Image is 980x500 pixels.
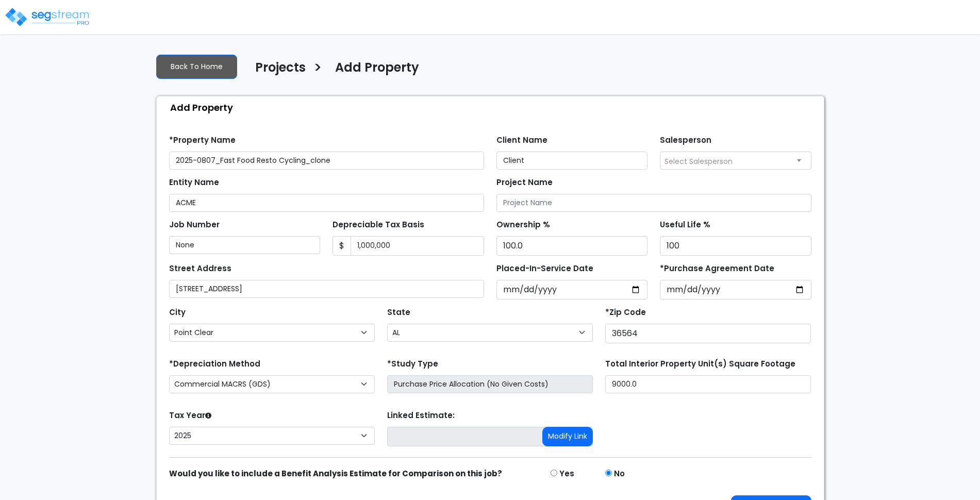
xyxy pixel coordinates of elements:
[335,60,419,78] h4: Add Property
[327,60,419,82] a: Add Property
[559,468,574,480] label: Yes
[169,280,484,298] input: Street Address
[496,135,547,146] label: Client Name
[156,55,237,79] a: Back To Home
[162,96,824,119] div: Add Property
[333,236,351,256] span: $
[169,194,484,212] input: Entity Name
[387,410,455,422] label: Linked Estimate:
[614,468,625,480] label: No
[660,219,710,231] label: Useful Life %
[169,358,260,370] label: *Depreciation Method
[660,135,711,146] label: Salesperson
[605,358,795,370] label: Total Interior Property Unit(s) Square Footage
[496,219,550,231] label: Ownership %
[313,59,322,79] h3: >
[255,60,306,78] h4: Projects
[387,358,438,370] label: *Study Type
[247,60,306,82] a: Projects
[660,280,811,299] input: Purchase Date
[169,236,321,254] input: Job Number
[4,7,92,27] img: logo_pro_r.png
[169,468,502,479] strong: Would you like to include a Benefit Analysis Estimate for Comparison on this job?
[496,263,593,275] label: Placed-In-Service Date
[660,236,811,256] input: Useful Life %
[496,152,648,170] input: Client Name
[351,236,484,256] input: 0.00
[665,156,733,166] span: Select Salesperson
[169,307,186,319] label: City
[496,194,811,212] input: Project Name
[542,427,593,446] button: Modify Link
[496,177,553,189] label: Project Name
[605,375,811,393] input: total square foot
[169,177,219,189] label: Entity Name
[660,263,774,275] label: *Purchase Agreement Date
[605,307,646,319] label: *Zip Code
[605,324,811,343] input: Zip Code
[169,152,484,170] input: Property Name
[387,307,410,319] label: State
[169,410,211,422] label: Tax Year
[496,236,648,256] input: Ownership %
[169,263,231,275] label: Street Address
[333,219,424,231] label: Depreciable Tax Basis
[169,219,220,231] label: Job Number
[169,135,236,146] label: *Property Name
